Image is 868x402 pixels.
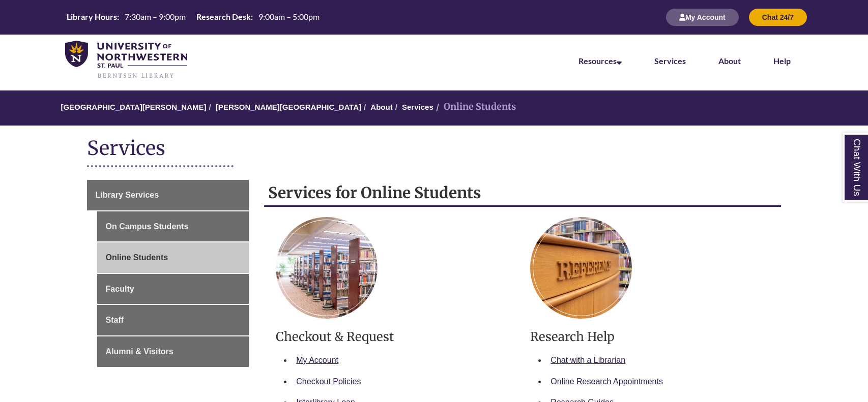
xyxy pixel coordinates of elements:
[551,356,625,364] a: Chat with a Librarian
[63,11,121,22] th: Library Hours:
[666,13,739,21] a: My Account
[276,329,515,345] h3: Checkout & Request
[749,9,807,26] button: Chat 24/7
[296,356,338,364] a: My Account
[61,103,206,111] a: [GEOGRAPHIC_DATA][PERSON_NAME]
[258,12,320,21] span: 9:00am – 5:00pm
[192,11,254,22] th: Research Desk:
[87,180,249,367] div: Guide Page Menu
[125,12,186,21] span: 7:30am – 9:00pm
[530,329,769,345] h3: Research Help
[87,180,249,210] a: Library Services
[63,11,324,23] a: Hours Today
[216,103,361,111] a: [PERSON_NAME][GEOGRAPHIC_DATA]
[654,56,686,66] a: Services
[87,136,782,163] h1: Services
[773,56,791,66] a: Help
[97,336,249,367] a: Alumni & Visitors
[97,305,249,335] a: Staff
[264,180,781,207] h2: Services for Online Students
[65,41,187,79] img: UNWSP Library Logo
[551,377,663,386] a: Online Research Appointments
[296,377,361,386] a: Checkout Policies
[402,103,433,111] a: Services
[97,211,249,242] a: On Campus Students
[97,274,249,304] a: Faculty
[578,56,622,66] a: Resources
[97,242,249,273] a: Online Students
[666,9,739,26] button: My Account
[63,11,324,22] table: Hours Today
[749,13,807,21] a: Chat 24/7
[718,56,741,66] a: About
[370,103,392,111] a: About
[433,100,516,114] li: Online Students
[96,191,159,199] span: Library Services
